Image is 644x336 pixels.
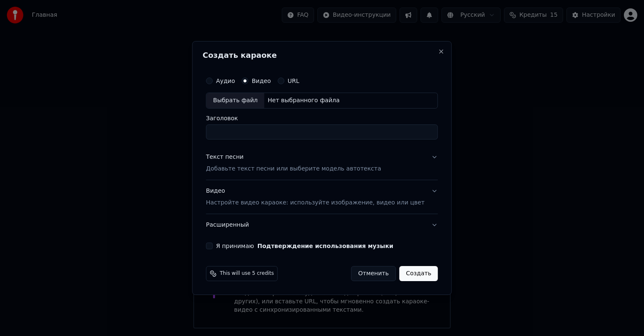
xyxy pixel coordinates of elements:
[288,78,299,84] label: URL
[206,165,381,173] p: Добавьте текст песни или выберите модель автотекста
[206,180,438,214] button: ВидеоНастройте видео караоке: используйте изображение, видео или цвет
[399,266,438,281] button: Создать
[257,243,393,249] button: Я принимаю
[216,243,393,249] label: Я принимаю
[206,153,244,161] div: Текст песни
[252,78,271,84] label: Видео
[206,214,438,236] button: Расширенный
[203,52,441,59] h2: Создать караоке
[264,96,343,105] div: Нет выбранного файла
[216,78,235,84] label: Аудио
[351,266,396,281] button: Отменить
[206,187,424,207] div: Видео
[206,93,264,108] div: Выбрать файл
[206,115,438,121] label: Заголовок
[206,146,438,180] button: Текст песниДобавьте текст песни или выберите модель автотекста
[206,199,424,207] p: Настройте видео караоке: используйте изображение, видео или цвет
[220,270,274,277] span: This will use 5 credits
